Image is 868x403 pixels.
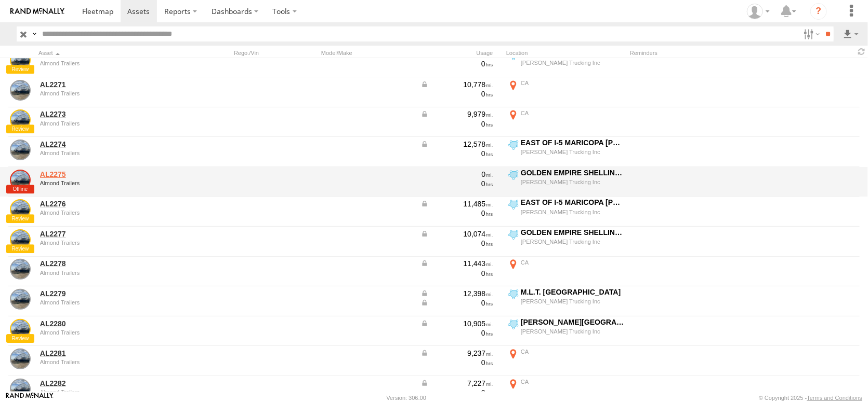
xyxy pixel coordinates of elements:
[419,49,502,57] div: Usage
[521,209,624,216] div: [PERSON_NAME] Trucking Inc
[420,170,493,179] div: 0
[10,140,31,160] a: View Asset Details
[521,317,624,327] div: [PERSON_NAME][GEOGRAPHIC_DATA] [PERSON_NAME]
[521,178,624,186] div: [PERSON_NAME] Trucking Inc
[387,395,426,401] div: Version: 306.00
[40,229,182,239] a: AL2277
[506,347,626,375] label: Click to View Current Location
[40,359,182,365] div: undefined
[420,59,493,68] div: 0
[842,26,860,41] label: Export results as...
[420,89,493,99] div: 0
[506,317,626,345] label: Click to View Current Location
[521,298,624,305] div: [PERSON_NAME] Trucking Inc
[420,229,493,239] div: Data from Vehicle CANbus
[40,60,182,66] div: undefined
[521,168,624,177] div: GOLDEN EMPIRE SHELLING BUTTONWILLOW
[10,50,31,71] a: View Asset Details
[321,49,415,57] div: Model/Make
[420,140,493,149] div: Data from Vehicle CANbus
[40,299,182,305] div: undefined
[856,47,868,57] span: Refresh
[420,319,493,328] div: Data from Vehicle CANbus
[506,198,626,226] label: Click to View Current Location
[40,329,182,336] div: undefined
[6,393,54,403] a: Visit our Website
[10,80,31,101] a: View Asset Details
[420,119,493,129] div: 0
[40,389,182,395] div: undefined
[420,209,493,218] div: 0
[521,138,624,147] div: EAST OF I-5 MARICOPA [PERSON_NAME] RIDGE
[521,287,624,297] div: M.L.T. [GEOGRAPHIC_DATA]
[420,328,493,338] div: 0
[10,289,31,310] a: View Asset Details
[40,210,182,216] div: undefined
[506,78,626,106] label: Click to View Current Location
[40,170,182,179] a: AL2275
[506,49,626,57] div: Location
[521,259,624,266] div: CA
[40,349,182,358] a: AL2281
[40,289,182,298] a: AL2279
[40,140,182,149] a: AL2274
[506,48,626,76] label: Click to View Current Location
[40,259,182,268] a: AL2278
[506,287,626,315] label: Click to View Current Location
[10,349,31,369] a: View Asset Details
[40,240,182,246] div: undefined
[40,180,182,186] div: undefined
[420,179,493,188] div: 0
[10,199,31,220] a: View Asset Details
[810,3,827,20] i: ?
[40,150,182,156] div: undefined
[420,259,493,268] div: Data from Vehicle CANbus
[40,270,182,276] div: undefined
[521,79,624,87] div: CA
[10,379,31,399] a: View Asset Details
[420,239,493,248] div: 0
[420,289,493,298] div: Data from Vehicle CANbus
[506,138,626,166] label: Click to View Current Location
[506,108,626,136] label: Click to View Current Location
[743,4,773,19] div: Dennis Braga
[40,80,182,89] a: AL2271
[40,319,182,328] a: AL2280
[420,149,493,158] div: 0
[10,170,31,190] a: View Asset Details
[420,80,493,89] div: Data from Vehicle CANbus
[521,228,624,237] div: GOLDEN EMPIRE SHELLING BUTTONWILLOW
[40,109,182,119] a: AL2273
[420,388,493,397] div: 0
[10,109,31,130] a: View Asset Details
[420,298,493,308] div: Data from Vehicle CANbus
[799,26,822,41] label: Search Filter Options
[420,379,493,388] div: Data from Vehicle CANbus
[521,198,624,207] div: EAST OF I-5 MARICOPA [PERSON_NAME] RIDGE
[521,238,624,245] div: [PERSON_NAME] Trucking Inc
[38,49,184,57] div: Click to Sort
[807,395,862,401] a: Terms and Conditions
[630,49,747,57] div: Reminders
[10,319,31,340] a: View Asset Details
[30,26,38,41] label: Search Query
[40,90,182,96] div: undefined
[10,259,31,280] a: View Asset Details
[40,199,182,209] a: AL2276
[506,168,626,196] label: Click to View Current Location
[759,395,862,401] div: © Copyright 2025 -
[420,349,493,358] div: Data from Vehicle CANbus
[420,358,493,367] div: 0
[521,59,624,66] div: [PERSON_NAME] Trucking Inc
[521,378,624,385] div: CA
[10,229,31,250] a: View Asset Details
[40,120,182,127] div: undefined
[420,199,493,209] div: Data from Vehicle CANbus
[506,258,626,286] label: Click to View Current Location
[506,228,626,256] label: Click to View Current Location
[521,328,624,335] div: [PERSON_NAME] Trucking Inc
[521,148,624,156] div: [PERSON_NAME] Trucking Inc
[420,109,493,119] div: Data from Vehicle CANbus
[234,49,317,57] div: Rego./Vin
[420,269,493,278] div: 0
